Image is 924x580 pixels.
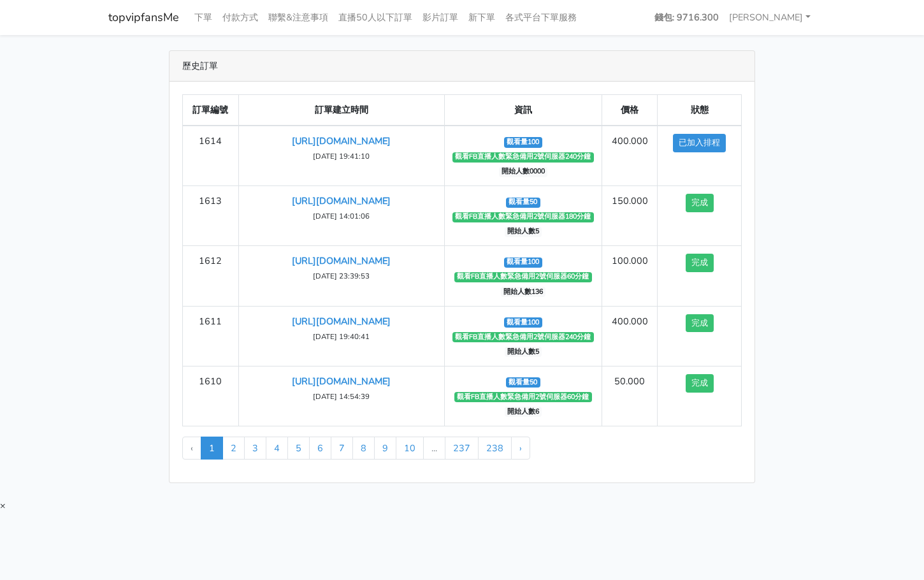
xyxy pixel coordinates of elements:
[201,437,223,460] span: 1
[331,437,353,460] a: 7
[292,194,391,207] a: [URL][DOMAIN_NAME]
[454,272,592,282] span: 觀看FB直播人數緊急備用2號伺服器60分鐘
[505,347,542,357] span: 開始人數5
[313,211,370,221] small: [DATE] 14:01:06
[183,126,239,186] td: 1614
[108,5,179,30] a: topvipfansMe
[602,95,658,126] th: 價格
[686,194,714,212] button: 完成
[511,437,530,460] a: Next »
[673,134,726,152] button: 已加入排程
[292,315,391,328] a: [URL][DOMAIN_NAME]
[506,377,540,388] span: 觀看量50
[504,257,542,268] span: 觀看量100
[292,134,391,147] a: [URL][DOMAIN_NAME]
[602,306,658,366] td: 400.000
[654,11,719,24] strong: 錢包: 9716.300
[292,254,391,267] a: [URL][DOMAIN_NAME]
[183,366,239,426] td: 1610
[506,198,540,208] span: 觀看量50
[238,95,444,126] th: 訂單建立時間
[183,246,239,306] td: 1612
[478,437,512,460] a: 238
[452,332,594,342] span: 觀看FB直播人數緊急備用2號伺服器240分鐘
[686,374,714,393] button: 完成
[263,5,333,30] a: 聯繫&注意事項
[352,437,375,460] a: 8
[266,437,288,460] a: 4
[686,254,714,272] button: 完成
[500,5,582,30] a: 各式平台下單服務
[504,317,542,328] span: 觀看量100
[222,437,245,460] a: 2
[454,392,592,402] span: 觀看FB直播人數緊急備用2號伺服器60分鐘
[602,186,658,246] td: 150.000
[313,331,370,342] small: [DATE] 19:40:41
[602,366,658,426] td: 50.000
[649,5,724,30] a: 錢包: 9716.300
[396,437,424,460] a: 10
[170,51,754,82] div: 歷史訂單
[417,5,463,30] a: 影片訂單
[686,314,714,333] button: 完成
[183,95,239,126] th: 訂單編號
[505,407,542,417] span: 開始人數6
[244,437,266,460] a: 3
[505,227,542,237] span: 開始人數5
[499,167,548,177] span: 開始人數0000
[724,5,816,30] a: [PERSON_NAME]
[658,95,742,126] th: 狀態
[313,151,370,161] small: [DATE] 19:41:10
[313,391,370,402] small: [DATE] 14:54:39
[309,437,331,460] a: 6
[333,5,417,30] a: 直播50人以下訂單
[602,246,658,306] td: 100.000
[452,212,594,222] span: 觀看FB直播人數緊急備用2號伺服器180分鐘
[292,375,391,388] a: [URL][DOMAIN_NAME]
[183,186,239,246] td: 1613
[189,5,217,30] a: 下單
[501,287,546,297] span: 開始人數136
[287,437,310,460] a: 5
[183,306,239,366] td: 1611
[313,271,370,281] small: [DATE] 23:39:53
[504,137,542,147] span: 觀看量100
[452,152,594,163] span: 觀看FB直播人數緊急備用2號伺服器240分鐘
[463,5,500,30] a: 新下單
[374,437,396,460] a: 9
[182,437,201,460] li: « Previous
[445,95,602,126] th: 資訊
[217,5,263,30] a: 付款方式
[445,437,479,460] a: 237
[602,126,658,186] td: 400.000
